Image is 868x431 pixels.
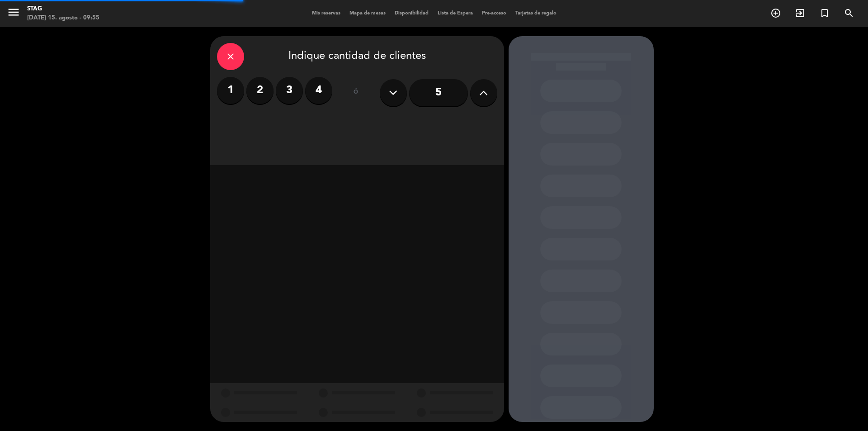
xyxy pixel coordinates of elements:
button: menu [7,5,20,22]
span: Disponibilidad [390,11,433,16]
i: search [844,8,854,19]
label: 4 [305,77,332,104]
label: 3 [276,77,303,104]
i: close [225,51,236,62]
div: [DATE] 15. agosto - 09:55 [27,14,99,23]
span: Pre-acceso [477,11,511,16]
i: add_circle_outline [770,8,781,19]
span: Mis reservas [307,11,345,16]
i: exit_to_app [795,8,806,19]
i: turned_in_not [819,8,830,19]
span: Mapa de mesas [345,11,390,16]
div: STAG [27,5,99,14]
div: ó [341,77,371,109]
span: Tarjetas de regalo [511,11,561,16]
div: Indique cantidad de clientes [217,43,497,70]
i: menu [7,5,20,19]
span: Lista de Espera [433,11,477,16]
label: 1 [217,77,244,104]
label: 2 [246,77,274,104]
